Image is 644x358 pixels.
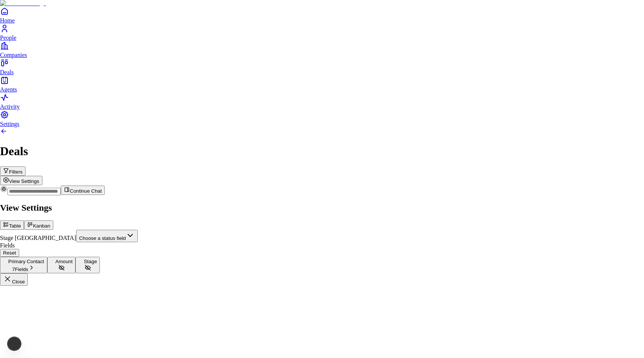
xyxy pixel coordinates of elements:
button: Kanban [24,220,53,230]
span: Close [12,279,25,285]
button: Amount [47,257,76,273]
span: Amount [56,259,73,264]
span: Stage [84,259,97,264]
button: Stage [75,257,100,273]
span: Primary Contact [8,259,44,264]
span: 7 Fields [12,267,28,272]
